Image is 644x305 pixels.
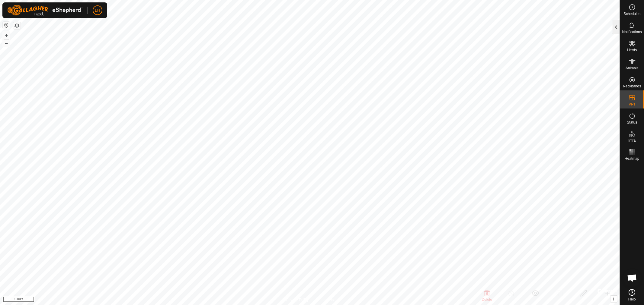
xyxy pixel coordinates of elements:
span: i [613,296,614,301]
span: VPs [629,102,635,106]
a: Privacy Policy [286,297,309,303]
div: Open chat [623,269,641,287]
span: Infra [628,139,636,142]
a: Contact Us [316,297,334,303]
span: Status [627,121,637,124]
span: Neckbands [623,84,641,88]
button: Map Layers [13,22,21,29]
a: Help [620,287,644,303]
span: Herds [627,48,637,52]
button: – [3,39,10,47]
span: LH [95,7,100,14]
span: Notifications [622,30,642,34]
button: i [610,296,617,302]
button: + [3,32,10,39]
span: Heatmap [625,157,639,160]
span: Help [628,297,636,301]
span: Animals [626,66,639,70]
button: Reset Map [3,22,10,29]
span: Schedules [623,12,640,16]
img: Gallagher Logo [7,5,83,16]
